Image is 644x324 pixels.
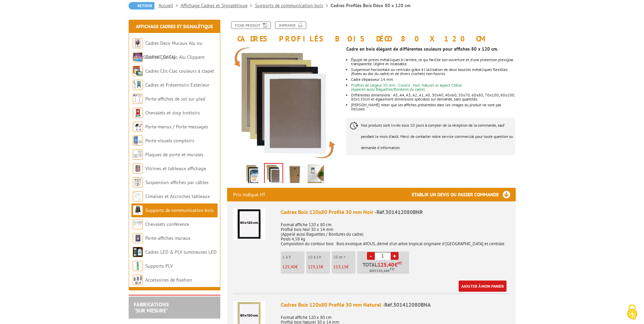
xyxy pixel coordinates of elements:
img: Accessoires de fixation [133,275,143,285]
a: Cadres LED & PLV lumineuses LED [145,249,217,255]
span: Soit € [369,268,395,274]
p: Nos produits sont livrés sous 10 jours à compter de la réception de la commande, sauf pendant le ... [346,118,515,155]
span: 125,40 [378,262,394,267]
a: Porte-affiches de sol sur pied [145,96,205,102]
div: Cadres Bois 120x80 Profilé 30 mm Noir - [281,208,510,216]
a: Fiche produit [231,21,271,29]
button: Cookies (fenêtre modale) [620,301,644,324]
img: Chevalets conférence [133,219,143,229]
span: € [394,262,398,267]
img: Chevalets et stop trottoirs [133,108,143,118]
span: 119,15 [308,264,321,270]
span: 150,48 [376,268,388,274]
strong: Cadre en bois élégant de différentes couleurs pour affiches 80 x 120 cm. [346,46,498,52]
a: Imprimer [275,21,306,29]
a: + [391,252,399,260]
img: Suspension affiches par câbles [133,177,143,187]
p: 1 à 9 [282,255,305,259]
span: 113,15 [333,264,346,270]
div: Cadres Bois 120x80 Profilé 30 mm Naturel - [281,301,510,309]
img: Porte-affiches de sol sur pied [133,94,143,104]
a: Cadres et Présentoirs Extérieur [145,82,209,88]
li: Équipé de pinces métalliques à l'arrière, ce qui facilite son ouverture et d'une protection plexi... [351,58,515,66]
a: Chevalets et stop trottoirs [145,110,200,116]
a: Affichage Cadres et Signalétique [181,2,255,8]
img: Plaques de porte et murales [133,149,143,160]
a: Cadres Deco Muraux Alu ou [GEOGRAPHIC_DATA] [133,40,202,60]
a: Accessoires de fixation [145,277,192,283]
img: cadre_bois_clic_clac_80x120.jpg [308,164,324,185]
h3: Etablir un devis ou passer commande [412,188,516,201]
li: Suspension horizontale ou verticale grâce à l'utilisation de deux boucles métalliques flexibles (... [351,68,515,76]
a: Affichage Cadres et Signalétique [136,23,213,30]
img: Cookies (fenêtre modale) [624,304,641,321]
img: Vitrines et tableaux affichage [133,163,143,174]
img: Cadres et Présentoirs Extérieur [133,80,143,90]
li: [PERSON_NAME] noter que les affiches présentées dans les images du produit ne sont pas incluses. [351,103,515,111]
img: cadre_bois_clic_clac_80x120_profiles.png [244,164,261,185]
span: Réf.301412080BNA [384,301,431,308]
sup: TTC [390,267,395,271]
p: € [308,265,330,269]
img: Porte-visuels comptoirs [133,136,143,146]
img: Cadres Clic-Clac couleurs à clapet [133,66,143,76]
a: Plaques de porte et murales [145,151,203,158]
img: cadre_bois_couleurs_blanc_noir_naturel_chene.jpg.png [227,46,342,161]
img: Porte-menus / Porte-messages [133,122,143,132]
img: Cimaises et Accroches tableaux [133,191,143,201]
p: € [282,265,305,269]
img: cadre_chene_dos.jpg [287,164,303,185]
a: FABRICATIONS"Sur Mesure" [134,301,169,314]
p: € [333,265,355,269]
a: Ajouter à mon panier [459,281,507,292]
a: Supports PLV [145,263,173,269]
img: Porte-affiches muraux [133,233,143,243]
img: Cadres LED & PLV lumineuses LED [133,247,143,257]
font: Cadre d’épaisseur 14 mm. [351,77,394,82]
a: Suspension affiches par câbles [145,179,208,185]
a: Supports de communication bois [145,207,214,213]
span: Réf.301412080BNR [376,209,423,215]
a: Cadres Clic-Clac couleurs à clapet [145,68,214,74]
a: Cadres Clic-Clac Alu Clippant [145,54,205,60]
p: 20 et + [333,255,355,259]
img: Supports de communication bois [133,205,143,215]
p: 10 à 19 [308,255,330,259]
font: Profilés de largeur 30 mm - Coloris : Noir, Naturel et aspect Chêne. (Appelés aussi Baguettes/Bor... [351,83,463,92]
a: Porte-visuels comptoirs [145,138,194,144]
a: Cimaises et Accroches tableaux [145,193,210,199]
a: Porte-menus / Porte-messages [145,124,208,130]
a: Supports de communication bois [255,2,331,8]
sup: HT [398,261,402,266]
a: - [367,252,375,260]
img: Cadres Bois 120x80 Profilé 30 mm Noir [233,208,265,240]
a: Chevalets conférence [145,221,189,227]
span: 125,40 [282,264,295,270]
a: Vitrines et tableaux affichage [145,165,206,172]
p: Total [359,262,409,274]
a: Retour [129,2,154,10]
p: Format affiche 120 x 80 cm Profilé bois Noir 30 x 14 mm (Appelé aussi Baguettes / Bordures du cad... [281,218,510,246]
img: Supports PLV [133,261,143,271]
p: Prix indiqué HT [233,188,265,201]
li: Différentes dimensions : A5, A4, A3, A2, A1, A0, 30x40, 40x60, 50x70, 60x80, 70x100, 80x100, 80x1... [351,93,515,101]
a: Porte-affiches muraux [145,235,190,241]
img: Cadres Deco Muraux Alu ou Bois [133,38,143,48]
li: Cadres Profilés Bois Déco 80 x 120 cm [331,2,410,9]
a: Accueil [159,2,181,8]
img: cadre_bois_couleurs_blanc_noir_naturel_chene.jpg.png [265,164,282,185]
